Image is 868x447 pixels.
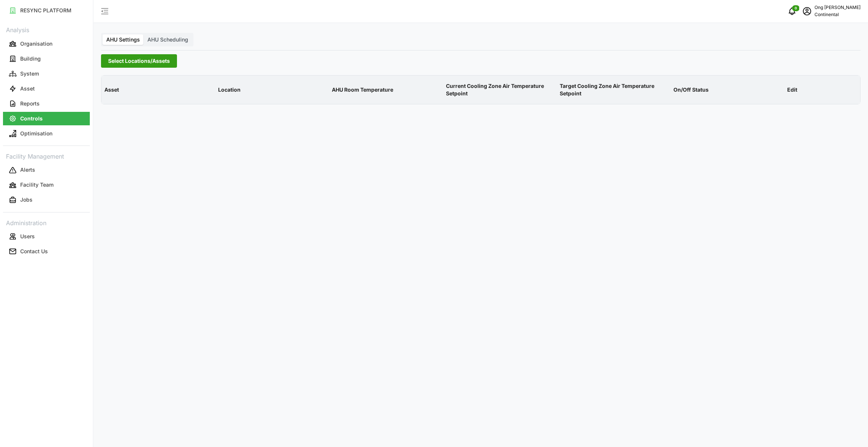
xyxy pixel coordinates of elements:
span: Select Locations/Assets [108,55,170,67]
a: System [3,66,90,81]
p: Facility Team [20,181,54,189]
p: Controls [20,115,43,122]
p: Building [20,55,41,62]
button: notifications [785,4,800,19]
button: schedule [800,4,814,19]
p: Ong [PERSON_NAME] [814,4,861,11]
p: Analysis [3,24,90,35]
span: 0 [795,6,797,11]
a: Asset [3,81,90,96]
a: Reports [3,96,90,111]
button: Select Locations/Assets [101,54,177,68]
a: Jobs [3,193,90,208]
a: Alerts [3,163,90,178]
a: Building [3,51,90,66]
p: Alerts [20,166,35,174]
button: Facility Team [3,178,90,192]
a: Users [3,229,90,244]
button: Asset [3,82,90,95]
button: Alerts [3,163,90,177]
a: Organisation [3,36,90,51]
p: Location [217,80,327,99]
span: AHU Scheduling [147,36,188,43]
button: Users [3,230,90,243]
p: RESYNC PLATFORM [20,7,71,14]
p: Organisation [20,40,52,48]
button: Controls [3,112,90,125]
p: Optimisation [20,130,52,137]
a: Facility Team [3,178,90,193]
p: Contact Us [20,248,48,255]
p: Continental [814,11,861,18]
p: System [20,70,39,77]
p: Asset [20,85,35,92]
p: Reports [20,100,40,107]
button: Optimisation [3,127,90,140]
a: Contact Us [3,244,90,259]
p: Users [20,233,35,240]
button: Organisation [3,37,90,50]
p: On/Off Status [672,80,783,99]
button: System [3,67,90,80]
p: Current Cooling Zone Air Temperature Setpoint [444,76,555,104]
p: Target Cooling Zone Air Temperature Setpoint [558,76,669,104]
a: Optimisation [3,126,90,141]
button: Reports [3,97,90,110]
button: RESYNC PLATFORM [3,4,90,17]
p: AHU Room Temperature [330,80,441,99]
p: Administration [3,217,90,228]
button: Contact Us [3,245,90,258]
span: AHU Settings [106,36,140,43]
button: Building [3,52,90,65]
a: RESYNC PLATFORM [3,3,90,18]
p: Edit [786,80,859,99]
button: Jobs [3,193,90,207]
p: Asset [103,80,214,99]
p: Facility Management [3,150,90,161]
a: Controls [3,111,90,126]
p: Jobs [20,196,33,203]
